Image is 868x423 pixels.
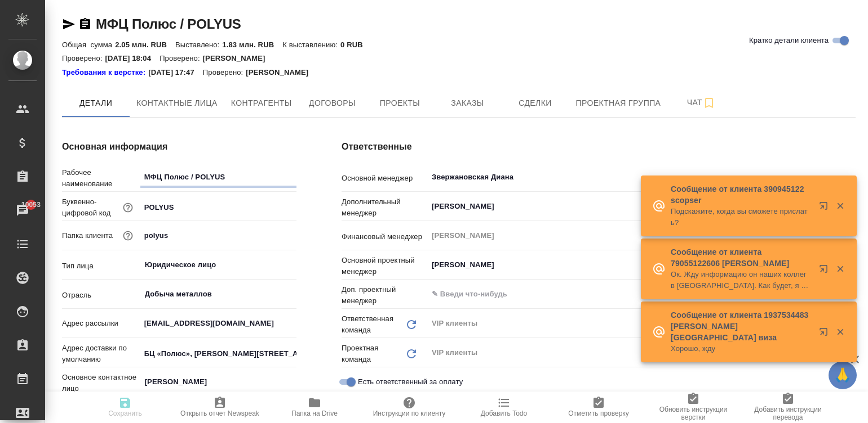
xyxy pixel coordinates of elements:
[62,290,140,301] p: Отрасль
[231,96,292,110] span: Контрагенты
[62,260,140,272] p: Тип лица
[140,315,296,331] input: ✎ Введи что-нибудь
[373,409,446,417] span: Инструкции по клиенту
[290,264,293,266] button: Open
[78,17,92,31] button: Скопировать ссылку
[115,40,175,49] p: 2.05 млн. RUB
[829,327,852,337] button: Закрыть
[105,54,160,62] p: [DATE] 18:04
[136,96,218,110] span: Контактные лица
[62,17,76,31] button: Скопировать ссылку для ЯМессенджера
[671,309,812,343] p: Сообщение от клиента 1937534483 [PERSON_NAME] [GEOGRAPHIC_DATA] виза
[671,269,812,291] p: Ок. Жду информацию он наших коллег в [GEOGRAPHIC_DATA]. Как будет, я вам пришлю
[62,343,140,365] p: Адрес доставки по умолчанию
[121,200,135,215] button: Нужен для формирования номера заказа/сделки
[172,391,267,423] button: Открыть отчет Newspeak
[342,231,427,242] p: Финансовый менеджер
[203,54,274,62] p: [PERSON_NAME]
[812,321,839,348] button: Открыть в новой вкладке
[342,343,405,365] p: Проектная команда
[362,391,457,423] button: Инструкции по клиенту
[290,293,293,295] button: Open
[440,96,494,110] span: Заказы
[140,227,296,244] input: ✎ Введи что-нибудь
[829,201,852,211] button: Закрыть
[96,16,241,31] a: МФЦ Полюс / POLYUS
[342,313,405,336] p: Ответственная команда
[674,96,728,110] span: Чат
[180,409,259,417] span: Открыть отчет Newspeak
[62,54,105,62] p: Проверено:
[551,391,646,423] button: Отметить проверку
[62,167,140,190] p: Рабочее наименование
[305,96,359,110] span: Договоры
[749,35,829,46] span: Кратко детали клиента
[431,287,814,301] input: ✎ Введи что-нибудь
[62,196,121,219] p: Буквенно-цифровой код
[62,67,148,78] div: Нажми, чтобы открыть папку с инструкцией
[62,140,296,154] h4: Основная информация
[671,246,812,269] p: Сообщение от клиента 79055122606 [PERSON_NAME]
[15,199,47,210] span: 10053
[340,40,371,49] p: 0 RUB
[568,409,628,417] span: Отметить проверку
[671,343,812,354] p: Хорошо, жду
[291,409,338,417] span: Папка на Drive
[140,199,296,215] input: ✎ Введи что-нибудь
[222,40,282,49] p: 1.83 млн. RUB
[175,40,222,49] p: Выставлено:
[3,196,42,224] a: 10053
[812,195,839,222] button: Открыть в новой вкладке
[358,376,463,388] span: Есть ответственный за оплату
[62,40,115,49] p: Общая сумма
[671,183,812,206] p: Сообщение от клиента 390945122 scopser
[62,318,140,329] p: Адрес рассылки
[246,67,317,78] p: [PERSON_NAME]
[108,409,142,417] span: Сохранить
[829,264,852,274] button: Закрыть
[62,230,113,241] p: Папка клиента
[457,391,551,423] button: Добавить Todo
[508,96,562,110] span: Сделки
[290,381,293,383] button: Open
[267,391,362,423] button: Папка на Drive
[69,96,123,110] span: Детали
[282,40,340,49] p: К выставлению:
[575,96,661,110] span: Проектная группа
[342,255,427,277] p: Основной проектный менеджер
[481,409,527,417] span: Добавить Todo
[702,96,716,110] svg: Подписаться
[140,345,296,362] input: ✎ Введи что-нибудь
[671,206,812,228] p: Подскажите, когда вы сможете прислать?
[62,67,148,78] a: Требования к верстке:
[812,258,839,285] button: Открыть в новой вкладке
[373,96,427,110] span: Проекты
[342,196,427,219] p: Дополнительный менеджер
[342,173,427,184] p: Основной менеджер
[121,228,135,243] button: Название для папки на drive. Если его не заполнить, мы не сможем создать папку для клиента
[140,169,296,185] input: ✎ Введи что-нибудь
[342,284,427,307] p: Доп. проектный менеджер
[78,391,172,423] button: Сохранить
[62,372,140,394] p: Основное контактное лицо
[160,54,203,62] p: Проверено:
[203,67,246,78] p: Проверено:
[342,140,856,154] h4: Ответственные
[148,67,203,78] p: [DATE] 17:47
